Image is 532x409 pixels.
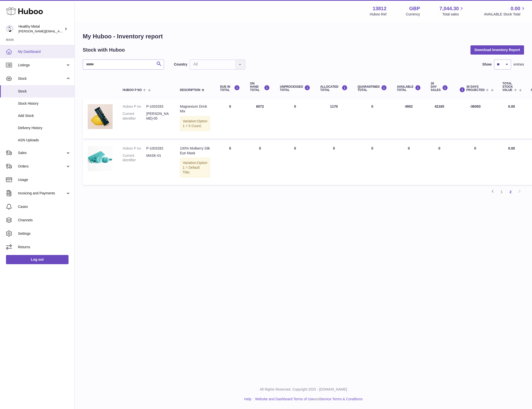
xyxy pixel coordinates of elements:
[373,5,386,12] strong: 13812
[123,146,146,151] dt: Huboo P no
[275,99,315,139] td: 0
[280,85,310,92] div: UNPROCESSED Total
[18,218,71,223] span: Channels
[88,146,113,171] img: product image
[484,5,526,17] a: 0.00 AVAILABLE Stock Total
[18,138,71,143] span: ASN Uploads
[180,116,210,131] div: Variation:
[180,104,210,114] div: Magnesium Drink Mix
[123,153,146,163] dt: Current identifier
[514,62,524,67] span: entries
[397,85,421,92] div: AVAILABLE Total
[180,158,210,177] div: Variation:
[6,25,13,33] img: jose@healthy-metal.com
[123,111,146,121] dt: Current identifier
[18,63,66,68] span: Listings
[6,255,69,264] a: Log out
[18,29,100,33] span: [PERSON_NAME][EMAIL_ADDRESS][DOMAIN_NAME]
[315,141,353,185] td: 0
[183,161,207,174] span: Option 1 = Default Title;
[482,62,492,67] label: Show
[511,5,520,12] span: 0.00
[371,146,373,150] span: 0
[146,153,170,163] dd: MASK-01
[320,85,348,92] div: ALLOCATED Total
[358,85,387,92] div: QUARANTINED Total
[470,45,524,54] button: Download Inventory Report
[18,101,71,106] span: Stock History
[146,111,170,121] dd: [PERSON_NAME]-05
[215,141,245,185] td: 0
[253,397,363,402] li: and
[392,99,426,139] td: 4902
[245,141,275,185] td: 0
[18,204,71,209] span: Cases
[370,12,386,17] div: Huboo Ref
[83,32,524,40] h1: My Huboo - Inventory report
[174,62,187,67] label: Country
[440,5,465,17] a: 7,044.30 Total sales
[18,89,71,94] span: Stock
[506,187,515,196] a: 2
[18,164,66,169] span: Orders
[123,104,146,109] dt: Huboo P no
[18,24,63,34] div: Healthy Metal
[146,104,170,109] dd: P-1003283
[79,387,528,392] p: All Rights Reserved. Copyright 2025 - [DOMAIN_NAME]
[180,146,210,156] div: 100% Mulberry Silk Eye Mask
[275,141,315,185] td: 0
[245,99,275,139] td: 6072
[18,245,71,249] span: Returns
[320,397,363,401] a: Service Terms & Conditions
[18,191,66,196] span: Invoicing and Payments
[315,99,353,139] td: 1170
[244,397,251,401] a: Help
[18,151,66,155] span: Sales
[466,85,485,92] span: 30 DAYS PROJECTED
[508,146,515,150] span: 0.00
[88,104,113,129] img: product image
[431,82,448,92] div: 30 DAY SALES
[255,397,314,401] a: Website and Dashboard Terms of Use
[180,88,200,92] span: Description
[18,177,71,182] span: Usage
[250,82,270,92] div: ON HAND Total
[215,99,245,139] td: 0
[83,47,125,53] h2: Stock with Huboo
[371,104,373,108] span: 0
[123,88,142,92] span: Huboo P no
[18,76,66,81] span: Stock
[392,141,426,185] td: 0
[502,82,513,92] span: Total stock value
[18,231,71,236] span: Settings
[440,5,459,12] span: 7,044.30
[18,113,71,118] span: Add Stock
[426,99,453,139] td: 42165
[453,99,498,139] td: -36093
[220,85,240,92] div: DUE IN TOTAL
[409,5,420,12] strong: GBP
[453,141,498,185] td: 0
[484,12,526,17] span: AVAILABLE Stock Total
[18,49,71,54] span: My Dashboard
[183,119,207,128] span: Option 1 = 5 Count;
[406,12,420,17] div: Currency
[146,146,170,151] dd: P-1003282
[426,141,453,185] td: 0
[18,126,71,130] span: Delivery History
[442,12,464,17] span: Total sales
[497,187,506,196] a: 1
[508,104,515,108] span: 0.00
